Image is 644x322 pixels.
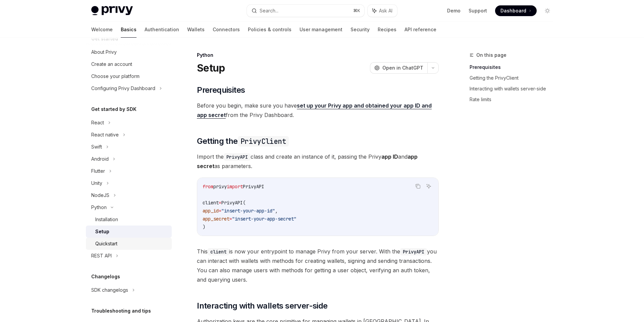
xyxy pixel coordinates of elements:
[243,184,264,190] span: PrivyAPI
[414,182,422,191] button: Copy the contents from the code block
[353,8,360,13] span: ⌘ K
[469,7,487,14] a: Support
[91,307,151,315] h5: Troubleshooting and tips
[221,208,275,214] span: "insert-your-app-id"
[213,184,227,190] span: privy
[91,84,155,92] div: Configuring Privy Dashboard
[542,5,553,16] button: Toggle dark mode
[405,22,436,38] a: API reference
[197,52,439,58] div: Python
[197,247,439,284] span: This is now your entrypoint to manage Privy from your server. With the you can interact with wall...
[500,7,526,14] span: Dashboard
[213,22,240,38] a: Connectors
[91,119,104,127] div: React
[379,7,392,14] span: Ask AI
[221,200,246,206] span: PrivyAPI(
[300,22,342,38] a: User management
[91,155,109,163] div: Android
[197,85,245,95] span: Prerequisites
[91,105,137,113] h5: Get started by SDK
[260,7,278,15] div: Search...
[447,7,461,14] a: Demo
[203,184,213,190] span: from
[224,153,251,161] code: PrivyAPI
[470,62,558,73] a: Prerequisites
[248,22,291,38] a: Policies & controls
[91,179,102,187] div: Unity
[470,73,558,83] a: Getting the PrivyClient
[197,102,432,119] a: set up your Privy app and obtained your app ID and app secret
[86,70,172,82] a: Choose your platform
[227,184,243,190] span: import
[197,300,327,311] span: Interacting with wallets server-side
[381,153,398,160] strong: app ID
[86,238,172,250] a: Quickstart
[219,208,221,214] span: =
[91,252,112,260] div: REST API
[91,131,119,139] div: React native
[197,136,289,147] span: Getting the
[91,22,113,38] a: Welcome
[232,216,297,222] span: "insert-your-app-secret"
[91,191,109,199] div: NodeJS
[91,286,128,294] div: SDK changelogs
[86,46,172,58] a: About Privy
[91,143,102,151] div: Swift
[495,5,537,16] a: Dashboard
[378,22,396,38] a: Recipes
[86,213,172,226] a: Installation
[424,182,433,191] button: Ask AI
[203,216,229,222] span: app_secret
[121,22,137,38] a: Basics
[91,273,120,281] h5: Changelogs
[275,208,278,214] span: ,
[86,226,172,238] a: Setup
[208,248,229,255] code: client
[247,5,364,17] button: Search...⌘K
[91,203,107,211] div: Python
[197,101,439,120] span: Before you begin, make sure you have from the Privy Dashboard.
[197,152,439,171] span: Import the class and create an instance of it, passing the Privy and as parameters.
[203,208,219,214] span: app_id
[91,60,132,68] div: Create an account
[203,224,205,230] span: )
[95,228,109,236] div: Setup
[400,248,427,255] code: PrivyAPI
[95,240,117,248] div: Quickstart
[95,215,118,224] div: Installation
[145,22,179,38] a: Authentication
[91,6,133,15] img: light logo
[187,22,205,38] a: Wallets
[91,167,105,175] div: Flutter
[238,136,289,147] code: PrivyClient
[368,5,397,17] button: Ask AI
[382,65,423,71] span: Open in ChatGPT
[351,22,370,38] a: Security
[470,83,558,94] a: Interacting with wallets server-side
[370,62,427,74] button: Open in ChatGPT
[219,200,221,206] span: =
[476,51,506,59] span: On this page
[86,58,172,70] a: Create an account
[470,94,558,105] a: Rate limits
[203,200,219,206] span: client
[91,48,117,56] div: About Privy
[229,216,232,222] span: =
[197,62,225,74] h1: Setup
[91,72,140,80] div: Choose your platform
